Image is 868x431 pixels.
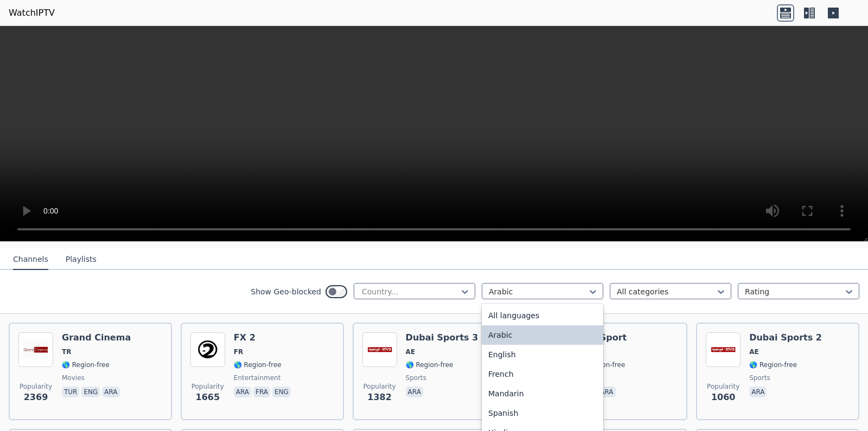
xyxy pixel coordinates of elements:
[62,348,71,356] span: TR
[406,361,454,369] span: 🌎 Region-free
[13,249,48,270] button: Channels
[102,387,119,397] p: ara
[9,7,55,20] a: WatchIPTV
[406,348,415,356] span: AE
[24,391,48,404] span: 2369
[190,332,225,367] img: FX 2
[406,332,478,343] h6: Dubai Sports 3
[482,325,603,345] div: Arabic
[62,374,85,382] span: movies
[362,332,397,367] img: Dubai Sports 3
[749,361,797,369] span: 🌎 Region-free
[253,387,270,397] p: fra
[234,374,281,382] span: entertainment
[234,332,293,343] h6: FX 2
[196,391,220,404] span: 1665
[598,387,615,397] p: ara
[62,361,110,369] span: 🌎 Region-free
[749,348,758,356] span: AE
[482,364,603,384] div: French
[406,387,423,397] p: ara
[482,345,603,364] div: English
[707,382,739,391] span: Popularity
[749,332,822,343] h6: Dubai Sports 2
[234,361,282,369] span: 🌎 Region-free
[482,384,603,403] div: Mandarin
[251,286,321,297] label: Show Geo-blocked
[234,387,251,397] p: ara
[62,332,131,343] h6: Grand Cinema
[81,387,100,397] p: eng
[234,348,243,356] span: FR
[711,391,736,404] span: 1060
[706,332,741,367] img: Dubai Sports 2
[749,387,767,397] p: ara
[272,387,291,397] p: eng
[482,306,603,325] div: All languages
[367,391,392,404] span: 1382
[406,374,426,382] span: sports
[62,387,79,397] p: tur
[192,382,224,391] span: Popularity
[18,332,53,367] img: Grand Cinema
[482,403,603,423] div: Spanish
[749,374,770,382] span: sports
[20,382,52,391] span: Popularity
[363,382,396,391] span: Popularity
[66,249,97,270] button: Playlists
